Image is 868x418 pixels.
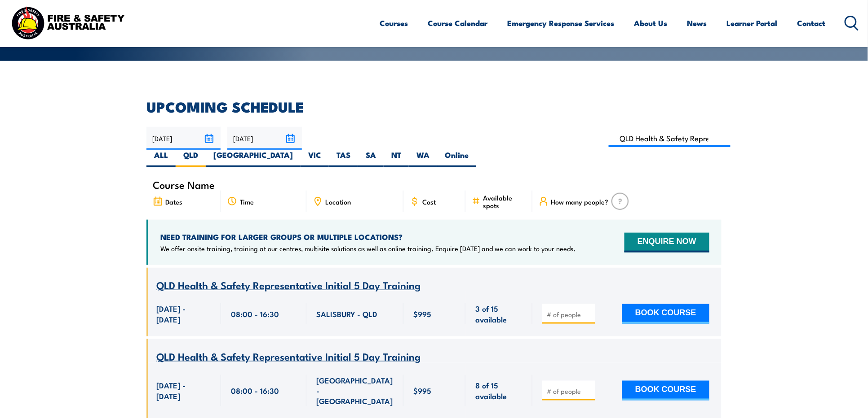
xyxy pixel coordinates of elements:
[727,11,778,35] a: Learner Portal
[316,309,377,319] span: SALISBURY - QLD
[622,381,709,401] button: BOOK COURSE
[146,150,176,167] label: ALL
[156,303,211,324] span: [DATE] - [DATE]
[428,11,488,35] a: Course Calendar
[547,387,592,396] input: # of people
[475,303,523,324] span: 3 of 15 available
[551,198,609,205] span: How many people?
[380,11,408,35] a: Courses
[797,11,826,35] a: Contact
[384,150,409,167] label: NT
[176,150,206,167] label: QLD
[483,194,526,209] span: Available spots
[227,127,301,150] input: To date
[329,150,358,167] label: TAS
[358,150,384,167] label: SA
[325,198,351,205] span: Location
[156,380,211,401] span: [DATE] - [DATE]
[156,351,421,362] a: QLD Health & Safety Representative Initial 5 Day Training
[146,127,221,150] input: From date
[240,198,254,205] span: Time
[413,385,431,396] span: $995
[624,233,709,253] button: ENQUIRE NOW
[231,385,279,396] span: 08:00 - 16:30
[231,309,279,319] span: 08:00 - 16:30
[156,280,421,291] a: QLD Health & Safety Representative Initial 5 Day Training
[206,150,301,167] label: [GEOGRAPHIC_DATA]
[687,11,707,35] a: News
[146,100,722,113] h2: UPCOMING SCHEDULE
[153,181,215,188] span: Course Name
[437,150,476,167] label: Online
[409,150,437,167] label: WA
[316,375,394,406] span: [GEOGRAPHIC_DATA] - [GEOGRAPHIC_DATA]
[156,348,421,364] span: QLD Health & Safety Representative Initial 5 Day Training
[301,150,329,167] label: VIC
[413,309,431,319] span: $995
[609,130,731,147] input: Search Course
[160,232,576,242] h4: NEED TRAINING FOR LARGER GROUPS OR MULTIPLE LOCATIONS?
[165,198,182,205] span: Dates
[622,304,709,324] button: BOOK COURSE
[634,11,668,35] a: About Us
[156,277,421,292] span: QLD Health & Safety Representative Initial 5 Day Training
[422,198,436,205] span: Cost
[547,310,592,319] input: # of people
[160,244,576,253] p: We offer onsite training, training at our centres, multisite solutions as well as online training...
[475,380,523,401] span: 8 of 15 available
[508,11,615,35] a: Emergency Response Services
